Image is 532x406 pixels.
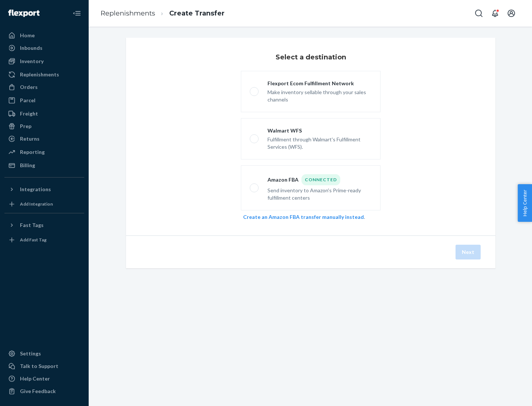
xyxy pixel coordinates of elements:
[243,214,364,220] a: Create an Amazon FBA transfer manually instead
[518,184,532,222] button: Help Center
[20,362,58,370] div: Talk to Support
[267,127,372,134] div: Walmart WFS
[267,80,372,87] div: Flexport Ecom Fulfillment Network
[20,123,31,130] div: Prep
[4,183,84,195] button: Integrations
[20,97,35,104] div: Parcel
[4,159,84,171] a: Billing
[69,6,84,21] button: Close Navigation
[20,237,47,243] div: Add Fast Tag
[301,174,340,185] div: Connected
[456,245,481,259] button: Next
[20,375,50,382] div: Help Center
[4,146,84,158] a: Reporting
[267,185,372,202] div: Send inventory to Amazon's Prime-ready fulfillment centers
[4,69,84,80] a: Replenishments
[4,81,84,93] a: Orders
[4,108,84,120] a: Freight
[4,133,84,145] a: Returns
[169,9,225,17] a: Create Transfer
[8,10,40,17] img: Flexport logo
[20,32,35,39] div: Home
[20,350,41,357] div: Settings
[4,219,84,231] button: Fast Tags
[20,186,51,193] div: Integrations
[4,30,84,41] a: Home
[243,213,378,221] div: .
[4,42,84,54] a: Inbounds
[267,134,372,151] div: Fulfillment through Walmart's Fulfillment Services (WFS).
[4,94,84,106] a: Parcel
[4,234,84,246] a: Add Fast Tag
[20,148,45,156] div: Reporting
[20,162,35,169] div: Billing
[20,44,42,52] div: Inbounds
[471,6,486,21] button: Open Search Box
[4,55,84,67] a: Inventory
[20,388,56,395] div: Give Feedback
[20,201,53,207] div: Add Integration
[488,6,502,21] button: Open notifications
[4,360,84,372] a: Talk to Support
[267,174,372,185] div: Amazon FBA
[20,110,38,117] div: Freight
[20,83,38,91] div: Orders
[504,6,519,21] button: Open account menu
[276,52,346,62] h3: Select a destination
[4,385,84,397] button: Give Feedback
[4,348,84,359] a: Settings
[20,221,44,229] div: Fast Tags
[4,120,84,132] a: Prep
[4,373,84,385] a: Help Center
[267,87,372,103] div: Make inventory sellable through your sales channels
[20,71,59,78] div: Replenishments
[100,9,155,17] a: Replenishments
[20,58,44,65] div: Inventory
[20,135,40,142] div: Returns
[95,3,231,24] ol: breadcrumbs
[4,198,84,210] a: Add Integration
